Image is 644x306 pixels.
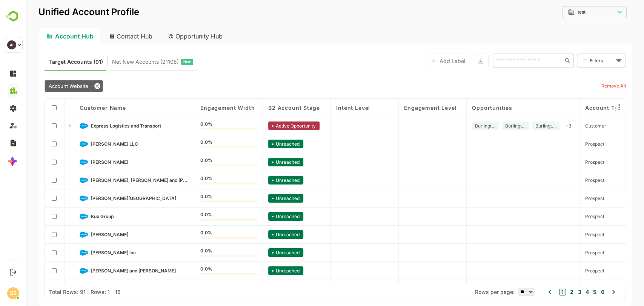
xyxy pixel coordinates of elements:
span: Prospect [559,159,578,165]
div: Unreached [242,194,277,203]
span: Net New Accounts ( 21108 ) [86,57,152,67]
div: test [541,9,588,15]
button: 3 [549,288,555,296]
div: 0.0% [174,212,231,221]
div: 0.0% [174,122,231,130]
span: Customer Name [53,105,100,111]
div: test [536,5,600,20]
span: Intent Level [310,105,344,111]
div: 0.0% [174,194,231,203]
span: Prospect [559,232,578,237]
span: Burlington Textiles Weaving Plant Generator6June [449,123,470,129]
span: Customer [559,123,580,129]
span: Windler Inc [65,250,109,255]
button: 1 [533,289,539,295]
div: SS [7,287,19,299]
span: Borer - Bahringer [65,232,102,237]
img: BambooboxLogoMark.f1c84d78b4c51b1a7b5f700c9845e183.svg [4,9,23,23]
button: 4 [557,288,563,296]
span: Prospect [559,177,578,183]
div: + 3 [536,121,548,130]
span: Account Type [559,105,598,111]
span: Kub Group [65,214,87,219]
div: Account Website [18,80,77,92]
span: Burlington Textiles Weaving Plant Generator6June [479,123,500,129]
div: 0.0% [174,176,231,185]
div: Unreached [242,158,277,166]
span: Prospect [559,141,578,147]
button: Add Label [400,54,444,68]
span: Prospect [559,250,578,255]
div: Filters [563,57,587,65]
span: Engagement Level [378,105,430,111]
span: Strosin, Casper and Hoeger [65,268,149,274]
div: 0.0% [174,231,231,239]
div: Active Opportunity [242,121,293,130]
span: Prospect [559,195,578,201]
button: 2 [542,288,547,296]
div: Unreached [242,266,277,275]
div: Unreached [242,176,277,185]
span: Flatley - Hagenes [65,195,150,201]
div: Unreached [242,140,277,148]
span: B2 Account Stage [242,105,293,111]
span: test [551,9,559,15]
span: Account Website [22,83,62,89]
span: Rows per page: [449,289,488,295]
button: 5 [565,288,570,296]
div: 0.0% [174,140,231,148]
div: 0.0% [174,249,231,257]
button: 6 [572,288,578,296]
p: Unified Account Profile [12,8,113,17]
div: Total Rows: 91 | Rows: 1 - 15 [23,289,94,295]
button: Logout [8,267,18,277]
span: Burlington Textiles Weaving Plant Generator6June [509,123,530,129]
div: Opportunity Hub [136,28,203,45]
div: Unreached [242,212,277,221]
span: Engagement Width [174,105,228,111]
div: AI [7,40,16,49]
span: Stoltenberg LLC [65,141,112,147]
div: Unreached [242,230,277,239]
div: 0.0% [174,267,231,275]
div: Unreached [242,248,277,257]
span: Opportunities [446,105,486,111]
span: Von - Mraz [65,159,102,165]
span: Langosh, Becker and Wolf [65,177,163,183]
span: Prospect [559,268,578,274]
div: 0.0% [174,158,231,166]
div: Account Hub [12,28,74,45]
span: New [157,57,164,67]
span: Known accounts you’ve identified to target - imported from CRM, Offline upload, or promoted from ... [23,57,77,67]
u: Remove All [575,83,599,89]
div: Filters [563,53,599,69]
div: Newly surfaced ICP-fit accounts from Intent, Website, LinkedIn, and other engagement signals. [86,57,167,67]
span: Prospect [559,214,578,219]
span: Express Logistics and Transport [65,123,135,129]
button: Export the selected data as CSV [446,54,462,68]
div: Contact Hub [77,28,133,45]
